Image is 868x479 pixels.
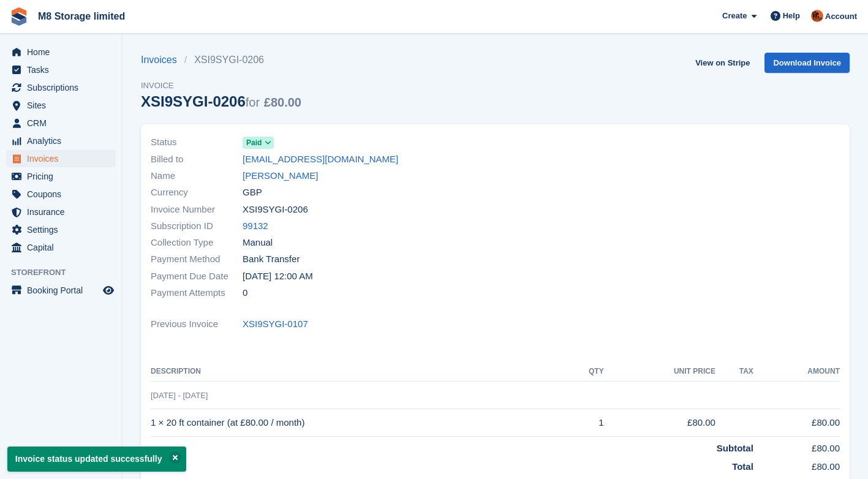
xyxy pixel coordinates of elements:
span: Tasks [27,61,100,78]
span: Pricing [27,168,100,185]
span: Home [27,43,100,61]
span: Billed to [151,153,243,167]
td: £80.00 [753,409,840,437]
span: Currency [151,186,243,200]
a: [PERSON_NAME] [243,169,318,183]
a: menu [6,61,116,78]
span: CRM [27,115,100,132]
span: Invoice [141,80,301,92]
span: Insurance [27,203,100,221]
a: menu [6,43,116,61]
a: [EMAIL_ADDRESS][DOMAIN_NAME] [243,153,398,167]
span: Storefront [11,266,122,279]
span: Coupons [27,186,100,203]
span: Subscriptions [27,79,100,96]
span: Name [151,169,243,183]
a: menu [6,168,116,185]
a: Download Invoice [764,53,850,73]
th: Description [151,362,564,382]
th: Amount [753,362,840,382]
a: Preview store [101,283,116,298]
a: menu [6,282,116,299]
span: Invoices [27,150,100,167]
img: stora-icon-8386f47178a22dfd0bd8f6a31ec36ba5ce8667c1dd55bd0f319d3a0aa187defe.svg [10,7,28,26]
a: menu [6,203,116,221]
span: XSI9SYGI-0206 [243,203,308,217]
a: menu [6,97,116,114]
th: Tax [715,362,753,382]
a: menu [6,115,116,132]
a: menu [6,239,116,256]
span: Settings [27,221,100,238]
th: QTY [564,362,604,382]
span: Analytics [27,132,100,149]
span: Payment Due Date [151,270,243,284]
td: £80.00 [604,409,715,437]
div: XSI9SYGI-0206 [141,93,301,110]
span: Bank Transfer [243,252,300,266]
td: £80.00 [753,455,840,474]
span: Previous Invoice [151,317,243,331]
td: 1 [564,409,604,437]
span: Sites [27,97,100,114]
span: [DATE] - [DATE] [151,391,208,400]
span: Collection Type [151,236,243,250]
span: Account [825,10,857,23]
time: 2025-09-26 23:00:00 UTC [243,270,313,284]
td: 1 × 20 ft container (at £80.00 / month) [151,409,564,437]
span: Payment Method [151,252,243,266]
span: Help [783,10,800,22]
span: Invoice Number [151,203,243,217]
a: 99132 [243,219,268,233]
a: Invoices [141,53,184,67]
span: Subscription ID [151,219,243,233]
p: Invoice status updated successfully [7,447,186,472]
span: Booking Portal [27,282,100,299]
td: £80.00 [753,436,840,455]
a: Paid [243,135,274,149]
a: menu [6,79,116,96]
strong: Total [732,461,753,472]
nav: breadcrumbs [141,53,301,67]
span: Status [151,135,243,149]
span: £80.00 [264,96,301,109]
a: menu [6,150,116,167]
strong: Subtotal [717,443,753,453]
a: M8 Storage limited [33,6,130,26]
a: View on Stripe [690,53,755,73]
a: menu [6,186,116,203]
span: Payment Attempts [151,286,243,300]
span: for [246,96,260,109]
span: Manual [243,236,273,250]
span: Capital [27,239,100,256]
span: Paid [246,137,262,148]
span: 0 [243,286,247,300]
span: GBP [243,186,262,200]
img: Andy McLafferty [811,10,823,22]
a: menu [6,132,116,149]
span: Create [722,10,747,22]
a: menu [6,221,116,238]
a: XSI9SYGI-0107 [243,317,308,331]
th: Unit Price [604,362,715,382]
